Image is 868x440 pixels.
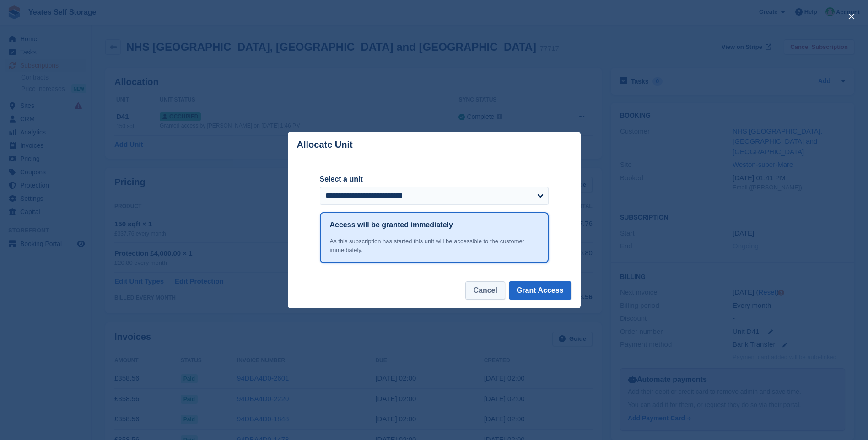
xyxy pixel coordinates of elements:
[330,237,539,255] div: As this subscription has started this unit will be accessible to the customer immediately.
[509,281,571,300] button: Grant Access
[465,281,505,300] button: Cancel
[330,220,453,231] h1: Access will be granted immediately
[297,140,353,150] p: Allocate Unit
[844,9,859,24] button: close
[320,174,549,185] label: Select a unit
